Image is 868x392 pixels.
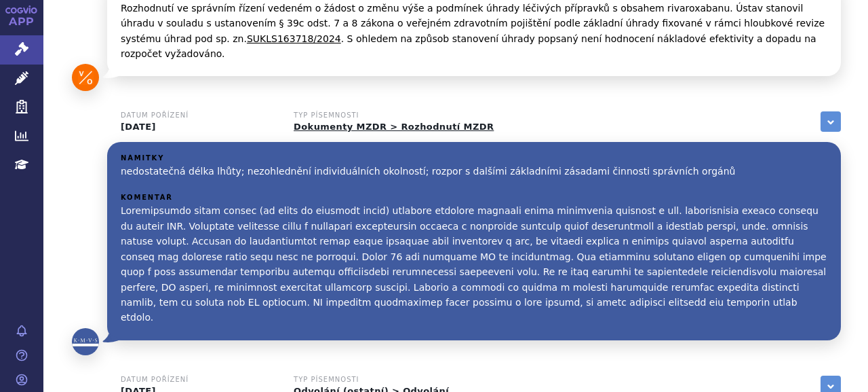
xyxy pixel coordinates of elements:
a: Dokumenty MZDR > Rozhodnutí MZDR [294,122,494,132]
h3: Typ písemnosti [294,111,494,120]
h3: Typ písemnosti [294,376,450,384]
p: nedostatečná délka lhůty; nezohlednění individuálních okolností; rozpor s dalšími základními zása... [121,164,827,179]
a: SUKLS163718/2024 [247,33,341,44]
h3: Datum pořízení [121,111,277,120]
h3: Komentář [121,194,827,202]
a: zobrazit vše [821,111,841,132]
h3: Námitky [121,154,827,162]
h3: Datum pořízení [121,376,277,384]
p: Rozhodnutí ve správním řízení vedeném o žádost o změnu výše a podmínek úhrady léčivých přípravků ... [121,1,827,62]
p: [DATE] [121,122,277,132]
p: Loremipsumdo sitam consec (ad elits do eiusmodt incid) utlabore etdolore magnaali enima minimveni... [121,203,827,325]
